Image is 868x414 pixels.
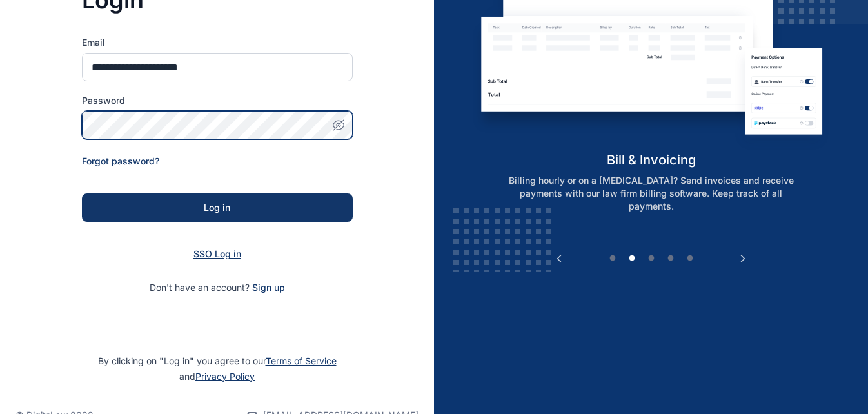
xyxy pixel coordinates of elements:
label: Email [82,36,353,49]
a: Privacy Policy [195,371,255,382]
a: SSO Log in [193,248,241,259]
button: Log in [82,193,353,222]
p: Don't have an account? [82,281,353,294]
button: 3 [645,252,658,265]
h5: bill & invoicing [472,151,830,169]
a: Forgot password? [82,155,159,166]
p: Billing hourly or on a [MEDICAL_DATA]? Send invoices and receive payments with our law firm billi... [486,174,816,213]
a: Terms of Service [266,355,337,366]
a: Sign up [252,282,285,293]
label: Password [82,94,353,107]
p: By clicking on "Log in" you agree to our [15,353,419,384]
button: Previous [553,252,566,265]
button: 5 [684,252,696,265]
button: Next [736,252,749,265]
span: and [179,371,255,382]
button: 2 [626,252,638,265]
button: 1 [606,252,619,265]
div: Log in [103,201,332,214]
button: 4 [664,252,677,265]
span: Sign up [252,281,285,294]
